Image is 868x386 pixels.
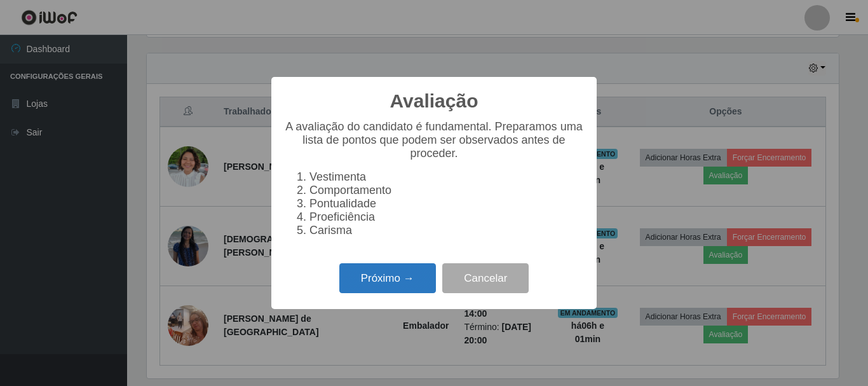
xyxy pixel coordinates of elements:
li: Comportamento [309,184,584,197]
button: Próximo → [339,263,436,293]
h2: Avaliação [390,90,478,113]
li: Pontualidade [309,197,584,210]
p: A avaliação do candidato é fundamental. Preparamos uma lista de pontos que podem ser observados a... [284,120,584,160]
button: Cancelar [442,263,529,293]
li: Proeficiência [309,210,584,224]
li: Vestimenta [309,170,584,184]
li: Carisma [309,224,584,237]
